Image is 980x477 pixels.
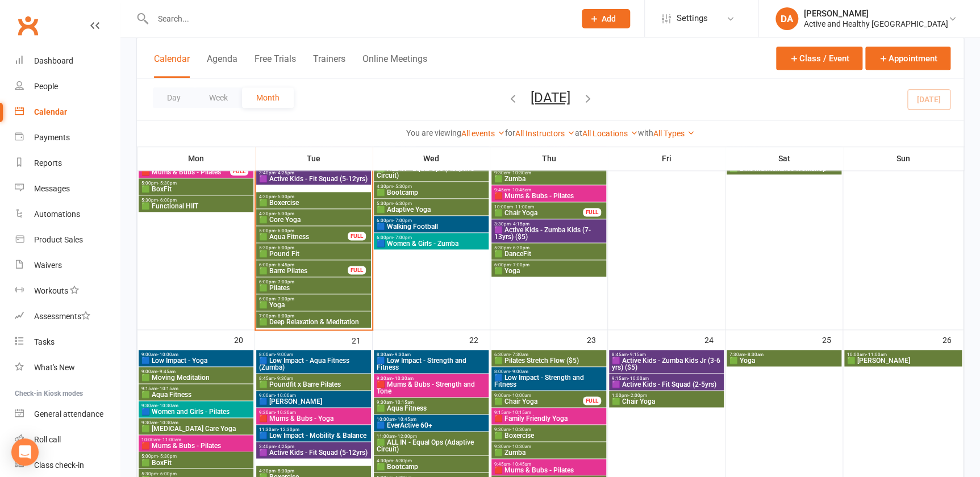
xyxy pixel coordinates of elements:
[865,47,950,70] button: Appointment
[611,393,722,398] span: 1:00pm
[376,184,486,189] span: 4:30pm
[258,262,348,267] span: 6:00pm
[352,330,372,349] div: 21
[575,128,582,137] strong: at
[276,296,294,302] span: - 7:00pm
[494,427,604,432] span: 9:30am
[276,245,294,250] span: - 6:00pm
[158,454,177,459] span: - 5:30pm
[34,133,70,142] div: Payments
[15,227,120,253] a: Product Sales
[866,352,887,357] span: - 11:00am
[258,250,369,257] span: 🟩 Pound Fit
[494,444,604,449] span: 9:30am
[362,53,427,78] button: Online Meetings
[511,245,529,250] span: - 6:30pm
[276,228,294,233] span: - 6:00pm
[494,357,604,364] span: 🟩 Pilates Stretch Flow ($5)
[494,461,604,466] span: 9:45am
[15,150,120,176] a: Reports
[494,221,604,227] span: 3:30pm
[510,427,531,432] span: - 10:30am
[141,391,251,398] span: 🟩 Aqua Fitness
[258,393,369,398] span: 9:00am
[141,459,251,466] span: 🟩 BoxFit
[141,198,251,203] span: 5:30pm
[393,184,412,189] span: - 5:30pm
[510,444,531,449] span: - 10:30am
[157,369,176,374] span: - 9:45am
[158,198,177,203] span: - 6:00pm
[258,228,348,233] span: 5:00pm
[15,202,120,227] a: Automations
[15,176,120,202] a: Messages
[510,393,531,398] span: - 10:00am
[141,437,251,442] span: 10:00am
[234,330,255,349] div: 20
[376,357,486,371] span: 🟦 Low Impact - Strength and Fitness
[258,245,369,250] span: 5:30pm
[141,425,251,432] span: 🟩 [MEDICAL_DATA] Care Yoga
[34,435,61,444] div: Roll call
[494,250,604,257] span: 🟩 DanceFit
[34,82,58,91] div: People
[276,468,294,473] span: - 5:30pm
[34,312,90,321] div: Assessments
[149,11,567,27] input: Search...
[376,400,486,405] span: 9:30am
[395,434,417,439] span: - 12:00pm
[376,405,486,412] span: 🟩 Aqua Fitness
[258,175,369,182] span: 🟪 Active Kids - Fit Squad (5-12yrs)
[943,330,963,349] div: 26
[494,227,604,240] span: 🟪 Active Kids - Zumba Kids (7-13yrs) ($5)
[141,169,231,175] span: 🟥 Mums & Bubs - Pilates
[15,48,120,74] a: Dashboard
[141,374,251,381] span: 🟩 Moving Meditation
[258,381,369,388] span: 🟩 Poundfit x Barre Pilates
[776,47,862,70] button: Class / Event
[258,427,369,432] span: 11:30am
[141,357,251,364] span: 🟦 Low Impact - Yoga
[510,369,528,374] span: - 9:00am
[34,261,62,270] div: Waivers
[34,56,73,65] div: Dashboard
[258,410,369,415] span: 9:30am
[258,296,369,302] span: 6:00pm
[511,262,529,267] span: - 7:00pm
[15,125,120,150] a: Payments
[494,398,583,405] span: 🟩 Chair Yoga
[704,330,725,349] div: 24
[494,466,604,473] span: 🟥 Mums & Bubs - Pilates
[278,427,299,432] span: - 12:30pm
[258,211,369,216] span: 4:30pm
[141,403,251,408] span: 9:30am
[494,369,604,374] span: 8:00am
[141,186,251,193] span: 🟩 BoxFit
[258,357,369,371] span: 🟦 Low Impact - Aqua Fitness (Zumba)
[258,267,348,274] span: 🟩 Barre Pilates
[157,386,178,391] span: - 10:15am
[393,235,412,240] span: - 7:00pm
[258,279,369,284] span: 6:00pm
[376,201,486,206] span: 5:30pm
[376,223,486,230] span: 🟦 Walking Football
[276,170,294,175] span: - 4:25pm
[258,302,369,308] span: 🟩 Yoga
[494,210,583,216] span: 🟩 Chair Yoga
[141,369,251,374] span: 9:00am
[511,221,529,227] span: - 4:15pm
[611,357,722,371] span: 🟪 Active Kids - Zumba Kids Jr (3-6 yrs) ($5)
[141,420,251,425] span: 9:30am
[494,432,604,439] span: 🟩 Boxercise
[510,187,531,193] span: - 10:45am
[141,386,251,391] span: 9:15am
[255,53,296,78] button: Free Trials
[158,181,177,186] span: - 5:30pm
[515,129,575,138] a: All Instructors
[376,165,486,179] span: 🟩 ALL IN - Equal Ops (Adaptive Circuit)
[34,158,62,168] div: Reports
[376,376,486,381] span: 9:30am
[469,330,490,349] div: 22
[376,434,486,439] span: 11:00am
[494,267,604,274] span: 🟩 Yoga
